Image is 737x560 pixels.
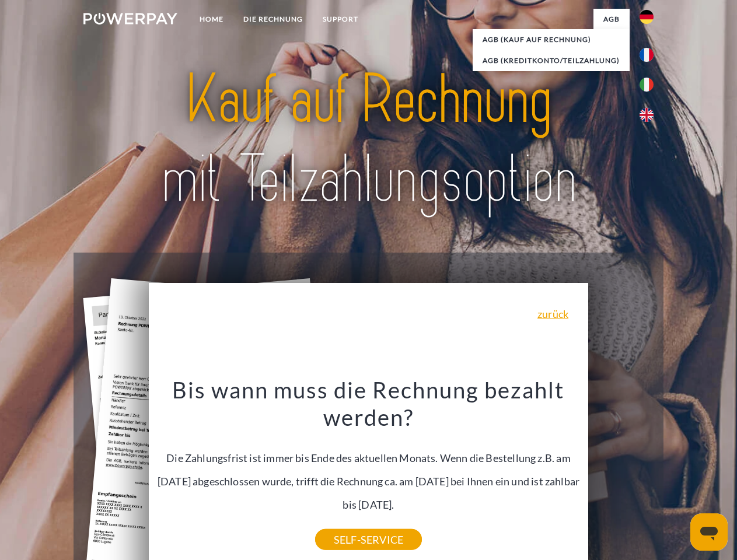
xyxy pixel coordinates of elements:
[315,529,422,550] a: SELF-SERVICE
[156,376,582,540] div: Die Zahlungsfrist ist immer bis Ende des aktuellen Monats. Wenn die Bestellung z.B. am [DATE] abg...
[190,9,233,30] a: Home
[537,309,568,319] a: zurück
[640,10,654,24] img: de
[640,108,654,122] img: en
[156,376,582,432] h3: Bis wann muss die Rechnung bezahlt werden?
[473,50,630,71] a: AGB (Kreditkonto/Teilzahlung)
[111,56,626,223] img: title-powerpay_de.svg
[83,13,177,24] img: logo-powerpay-white.svg
[690,513,728,551] iframe: Schaltfläche zum Öffnen des Messaging-Fensters
[593,9,630,30] a: agb
[313,9,368,30] a: SUPPORT
[640,78,654,92] img: it
[233,9,313,30] a: DIE RECHNUNG
[640,48,654,62] img: fr
[473,29,630,50] a: AGB (Kauf auf Rechnung)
